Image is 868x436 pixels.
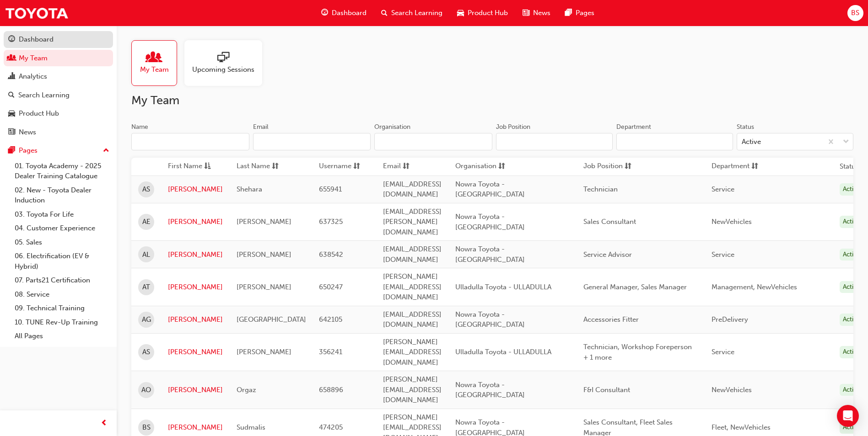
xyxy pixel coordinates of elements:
[843,136,849,148] span: down-icon
[4,68,113,85] a: Analytics
[253,133,371,150] input: Email
[583,315,639,324] span: Accessories Fitter
[168,314,223,325] a: [PERSON_NAME]
[19,108,59,119] div: Product Hub
[840,421,863,434] div: Active
[712,185,734,193] span: Service
[168,250,223,260] a: [PERSON_NAME]
[141,385,151,395] span: AO
[11,315,113,330] a: 10. TUNE Rev-Up Training
[583,161,634,172] button: Job Positionsorting-icon
[142,217,151,227] span: AE
[332,8,367,18] span: Dashboard
[217,52,229,64] span: sessionType_ONLINE_URL-icon
[168,161,202,172] span: First Name
[4,124,113,141] a: News
[11,183,113,207] a: 02. New - Toyota Dealer Induction
[131,40,184,86] a: My Team
[450,4,515,22] a: car-iconProduct Hub
[168,385,223,395] a: [PERSON_NAME]
[383,338,442,367] span: [PERSON_NAME][EMAIL_ADDRESS][DOMAIN_NAME]
[712,250,734,259] span: Service
[11,287,113,302] a: 08. Service
[8,36,15,44] span: guage-icon
[455,348,551,356] span: Ulladulla Toyota - ULLADULLA
[840,346,863,358] div: Active
[383,207,442,236] span: [EMAIL_ADDRESS][PERSON_NAME][DOMAIN_NAME]
[319,283,343,291] span: 650247
[523,7,529,19] span: news-icon
[142,422,151,433] span: BS
[515,4,558,22] a: news-iconNews
[321,7,328,19] span: guage-icon
[8,54,15,63] span: people-icon
[237,348,291,356] span: [PERSON_NAME]
[237,315,306,324] span: [GEOGRAPHIC_DATA]
[583,283,687,291] span: General Manager, Sales Manager
[237,283,291,291] span: [PERSON_NAME]
[383,245,442,264] span: [EMAIL_ADDRESS][DOMAIN_NAME]
[101,418,108,429] span: prev-icon
[4,105,113,122] a: Product Hub
[383,310,442,329] span: [EMAIL_ADDRESS][DOMAIN_NAME]
[712,315,748,324] span: PreDelivery
[583,218,636,226] span: Sales Consultant
[272,161,279,172] span: sorting-icon
[237,161,287,172] button: Last Namesorting-icon
[11,159,113,183] a: 01. Toyota Academy - 2025 Dealer Training Catalogue
[237,185,262,193] span: Shehara
[4,142,113,159] button: Pages
[840,249,863,261] div: Active
[319,250,343,259] span: 638542
[455,381,525,399] span: Nowra Toyota - [GEOGRAPHIC_DATA]
[383,180,442,199] span: [EMAIL_ADDRESS][DOMAIN_NAME]
[837,405,859,427] div: Open Intercom Messenger
[576,8,594,18] span: Pages
[583,161,623,172] span: Job Position
[319,218,343,226] span: 637325
[457,7,464,19] span: car-icon
[319,315,342,324] span: 642105
[19,34,54,45] div: Dashboard
[192,64,254,75] span: Upcoming Sessions
[237,218,291,226] span: [PERSON_NAME]
[840,183,863,196] div: Active
[403,161,410,172] span: sorting-icon
[319,161,351,172] span: Username
[455,245,525,264] span: Nowra Toyota - [GEOGRAPHIC_DATA]
[204,161,211,172] span: asc-icon
[5,3,69,23] a: Trak
[253,122,269,132] div: Email
[142,282,150,292] span: AT
[616,133,733,150] input: Department
[11,221,113,235] a: 04. Customer Experience
[616,122,651,132] div: Department
[11,301,113,315] a: 09. Technical Training
[455,180,525,199] span: Nowra Toyota - [GEOGRAPHIC_DATA]
[712,348,734,356] span: Service
[712,161,749,172] span: Department
[455,161,496,172] span: Organisation
[19,145,38,156] div: Pages
[583,250,632,259] span: Service Advisor
[455,213,525,231] span: Nowra Toyota - [GEOGRAPHIC_DATA]
[11,207,113,222] a: 03. Toyota For Life
[8,73,15,81] span: chart-icon
[237,161,270,172] span: Last Name
[751,161,758,172] span: sorting-icon
[712,386,752,394] span: NewVehicles
[840,216,863,228] div: Active
[840,384,863,396] div: Active
[712,218,752,226] span: NewVehicles
[533,8,550,18] span: News
[11,235,113,250] a: 05. Sales
[237,250,291,259] span: [PERSON_NAME]
[455,310,525,329] span: Nowra Toyota - [GEOGRAPHIC_DATA]
[168,184,223,195] a: [PERSON_NAME]
[712,423,771,431] span: Fleet, NewVehicles
[8,91,15,100] span: search-icon
[142,314,151,325] span: AG
[383,161,401,172] span: Email
[148,52,160,64] span: people-icon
